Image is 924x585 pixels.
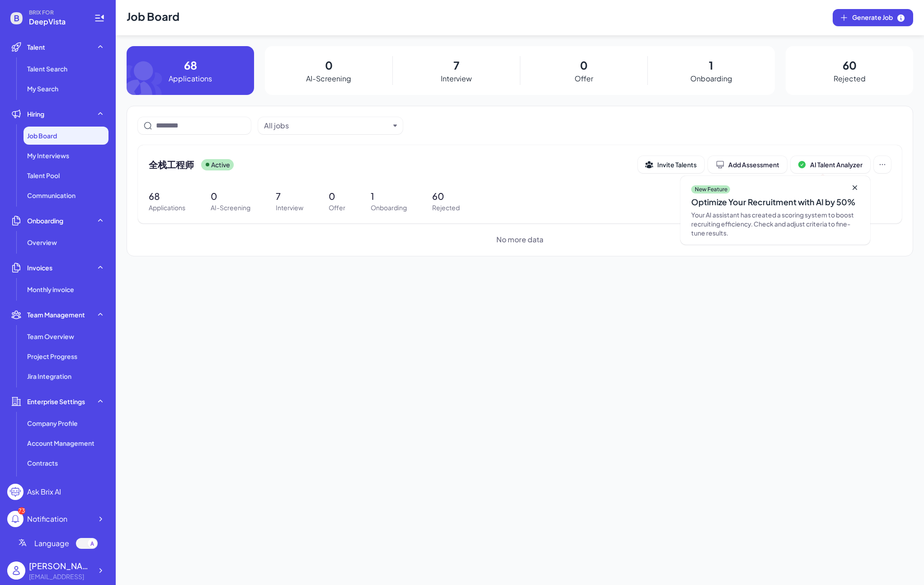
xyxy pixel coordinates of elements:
[27,42,45,52] span: Talent
[708,156,787,173] button: Add Assessment
[169,73,212,84] p: Applications
[18,507,25,514] div: 73
[27,310,85,319] span: Team Management
[27,109,44,118] span: Hiring
[638,156,704,173] button: Invite Talents
[852,13,905,23] span: Generate Job
[27,439,94,448] span: Account Management
[843,57,857,73] p: 60
[453,57,459,73] p: 7
[691,196,859,208] div: Optimize Your Recruitment with AI by 50%
[149,189,185,203] p: 68
[276,203,303,212] p: Interview
[329,203,345,212] p: Offer
[211,160,230,170] p: Active
[27,352,77,361] span: Project Progress
[371,203,407,212] p: Onboarding
[432,203,460,212] p: Rejected
[27,64,67,73] span: Talent Search
[496,234,543,245] span: No more data
[29,9,83,16] span: BRIX FOR
[27,514,67,524] div: Notification
[575,73,593,84] p: Offer
[325,57,333,73] p: 0
[27,238,57,247] span: Overview
[27,151,69,160] span: My Interviews
[27,131,57,140] span: Job Board
[27,372,71,381] span: Jira Integration
[27,263,52,272] span: Invoices
[791,156,870,173] button: AI Talent Analyzer
[27,171,60,180] span: Talent Pool
[716,160,779,169] div: Add Assessment
[29,572,92,581] div: jingconan@deepvista.ai
[27,285,74,294] span: Monthly invoice
[29,560,92,572] div: Jing Conan Wang
[27,419,78,428] span: Company Profile
[276,189,303,203] p: 7
[306,73,351,84] p: AI-Screening
[690,73,732,84] p: Onboarding
[441,73,472,84] p: Interview
[580,57,588,73] p: 0
[264,120,289,131] div: All jobs
[432,189,460,203] p: 60
[834,73,866,84] p: Rejected
[810,160,863,169] span: AI Talent Analyzer
[211,203,250,212] p: AI-Screening
[657,160,697,169] span: Invite Talents
[264,120,390,131] button: All jobs
[27,84,58,93] span: My Search
[27,458,58,467] span: Contracts
[695,186,727,193] p: New Feature
[691,210,859,237] div: Your AI assistant has created a scoring system to boost recruiting efficiency. Check and adjust c...
[709,57,713,73] p: 1
[833,9,913,26] button: Generate Job
[29,16,83,27] span: DeepVista
[34,538,69,549] span: Language
[27,332,74,341] span: Team Overview
[184,57,197,73] p: 68
[211,189,250,203] p: 0
[149,203,185,212] p: Applications
[329,189,345,203] p: 0
[371,189,407,203] p: 1
[27,486,61,497] div: Ask Brix AI
[7,561,25,580] img: user_logo.png
[27,216,63,225] span: Onboarding
[27,397,85,406] span: Enterprise Settings
[149,158,194,171] span: 全栈工程师
[27,191,75,200] span: Communication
